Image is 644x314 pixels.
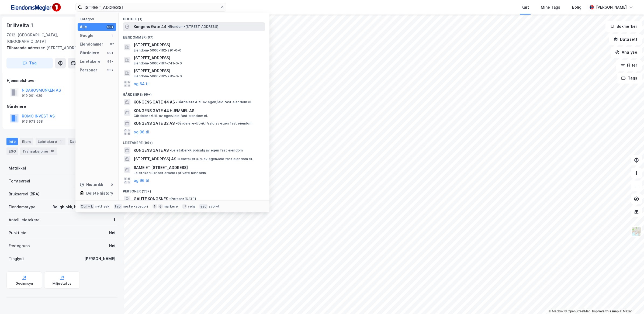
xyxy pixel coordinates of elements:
[114,204,122,209] div: tab
[109,230,115,236] div: Nei
[9,256,24,262] div: Tinglyst
[134,156,176,162] span: [STREET_ADDRESS] AS
[106,59,114,64] div: 99+
[68,138,88,145] div: Datasett
[106,51,114,55] div: 99+
[7,77,117,84] div: Hjemmelshaver
[6,21,34,30] div: Drillveita 1
[110,42,114,46] div: 67
[565,309,591,313] a: OpenStreetMap
[572,4,581,11] div: Bolig
[616,60,642,71] button: Filter
[168,25,218,29] span: Eiendom • [STREET_ADDRESS]
[110,182,114,187] div: 0
[106,68,114,72] div: 99+
[36,138,65,145] div: Leietakere
[521,4,529,11] div: Kart
[119,185,269,195] div: Personer (99+)
[6,58,53,68] button: Tag
[188,204,195,209] div: velg
[596,4,627,11] div: [PERSON_NAME]
[617,288,644,314] div: Kontrollprogram for chat
[134,68,263,74] span: [STREET_ADDRESS]
[9,165,26,171] div: Matrikkel
[134,55,263,61] span: [STREET_ADDRESS]
[80,50,99,56] div: Gårdeiere
[22,94,42,98] div: 919 001 429
[592,309,619,313] a: Improve this map
[9,230,26,236] div: Punktleie
[134,61,182,65] span: Eiendom • 5006-197-741-0-0
[605,21,642,32] button: Bokmerker
[134,23,167,30] span: Kongens Gate 44
[6,138,18,145] div: Info
[134,81,150,87] button: og 64 til
[113,217,115,223] div: 1
[9,217,40,223] div: Antall leietakere
[170,148,243,153] span: Leietaker • Kjøp/salg av egen fast eiendom
[134,42,263,48] span: [STREET_ADDRESS]
[80,17,116,21] div: Kategori
[9,1,63,13] img: F4PB6Px+NJ5v8B7XTbfpPpyloAAAAASUVORK5CYII=
[209,204,220,209] div: avbryt
[549,309,563,313] a: Mapbox
[177,157,179,161] span: •
[53,281,71,286] div: Miljøstatus
[176,121,252,126] span: Gårdeiere • Utvikl./salg av egen fast eiendom
[134,114,208,118] span: Gårdeiere • Utl. av egen/leid fast eiendom el.
[80,32,94,39] div: Google
[119,136,269,146] div: Leietakere (99+)
[6,45,113,51] div: [STREET_ADDRESS]
[609,34,642,45] button: Datasett
[169,197,196,201] span: Person • [DATE]
[109,243,115,249] div: Nei
[177,157,253,161] span: Leietaker • Utl. av egen/leid fast eiendom el.
[134,74,182,78] span: Eiendom • 5006-192-285-0-0
[50,149,55,154] div: 10
[168,25,169,29] span: •
[134,177,149,184] button: og 96 til
[134,48,181,53] span: Eiendom • 5006-192-291-0-0
[80,58,101,65] div: Leietakere
[6,46,46,50] span: Tilhørende adresser:
[134,196,168,202] span: GAUTE KONGSNES
[134,129,149,135] button: og 96 til
[176,100,252,104] span: Gårdeiere • Utl. av egen/leid fast eiendom el.
[6,147,18,155] div: ESG
[6,32,75,45] div: 7012, [GEOGRAPHIC_DATA], [GEOGRAPHIC_DATA]
[20,138,33,145] div: Eiere
[617,73,642,84] button: Tags
[134,108,263,114] span: KONGENS GATE 44 HJEMMEL AS
[80,181,103,188] div: Historikk
[82,3,220,11] input: Søk på adresse, matrikkel, gårdeiere, leietakere eller personer
[631,226,642,236] img: Z
[617,288,644,314] iframe: Chat Widget
[84,256,115,262] div: [PERSON_NAME]
[134,171,207,175] span: Leietaker • Lønnet arbeid i private husholdn.
[86,190,113,196] div: Delete history
[20,147,57,155] div: Transaksjoner
[80,41,103,47] div: Eiendommer
[22,119,43,124] div: 913 973 968
[164,204,178,209] div: markere
[7,103,117,110] div: Gårdeiere
[134,164,263,171] span: SAMEIET [STREET_ADDRESS]
[9,243,30,249] div: Festegrunn
[9,178,30,184] div: Tomteareal
[80,67,97,73] div: Personer
[134,147,169,154] span: KONGENS GATE AS
[169,197,171,201] span: •
[80,204,94,209] div: Ctrl + k
[123,204,148,209] div: neste kategori
[119,31,269,41] div: Eiendommer (67)
[119,13,269,22] div: Google (1)
[16,281,33,286] div: Geoinnsyn
[9,204,36,210] div: Eiendomstype
[110,33,114,38] div: 1
[106,25,114,29] div: 99+
[9,191,40,197] div: Bruksareal (BRA)
[119,88,269,98] div: Gårdeiere (99+)
[176,121,177,125] span: •
[199,204,208,209] div: esc
[134,99,175,105] span: KONGENS GATE 44 AS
